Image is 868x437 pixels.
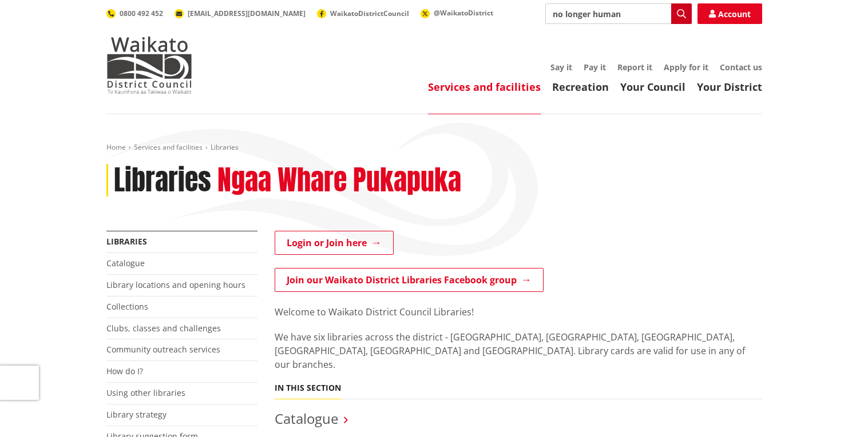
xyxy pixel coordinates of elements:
[275,409,338,428] a: Catalogue
[106,258,145,268] a: Catalogue
[552,80,609,94] a: Recreation
[217,164,461,197] h2: Ngaa Whare Pukapuka
[275,383,341,393] h5: In this section
[106,9,163,18] a: 0800 492 452
[720,62,762,73] a: Contact us
[584,62,606,73] a: Pay it
[106,323,221,334] a: Clubs, classes and challenges
[120,9,163,18] span: 0800 492 452
[275,231,394,255] a: Login or Join here
[275,268,544,292] a: Join our Waikato District Libraries Facebook group
[697,3,762,24] a: Account
[697,80,762,94] a: Your District
[106,301,148,312] a: Collections
[275,330,762,371] p: We have six libraries across the district - [GEOGRAPHIC_DATA], [GEOGRAPHIC_DATA], [GEOGRAPHIC_DAT...
[421,8,493,18] a: @WaikatoDistrict
[106,387,185,398] a: Using other libraries
[317,9,409,18] a: WaikatoDistrictCouncil
[106,366,143,376] a: How do I?
[545,3,692,24] input: Search input
[330,9,409,18] span: WaikatoDistrictCouncil
[114,164,211,197] h1: Libraries
[275,344,745,371] span: ibrary cards are valid for use in any of our branches.
[106,344,220,355] a: Community outreach services
[134,142,203,152] a: Services and facilities
[106,236,147,247] a: Libraries
[106,409,167,420] a: Library strategy
[428,80,541,94] a: Services and facilities
[188,9,306,18] span: [EMAIL_ADDRESS][DOMAIN_NAME]
[550,62,572,73] a: Say it
[620,80,685,94] a: Your Council
[106,279,245,290] a: Library locations and opening hours
[275,305,762,319] p: Welcome to Waikato District Council Libraries!
[664,62,708,73] a: Apply for it
[434,8,493,18] span: @WaikatoDistrict
[106,143,762,153] nav: breadcrumb
[106,142,126,152] a: Home
[106,37,192,94] img: Waikato District Council - Te Kaunihera aa Takiwaa o Waikato
[211,142,239,152] span: Libraries
[175,9,306,18] a: [EMAIL_ADDRESS][DOMAIN_NAME]
[617,62,652,73] a: Report it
